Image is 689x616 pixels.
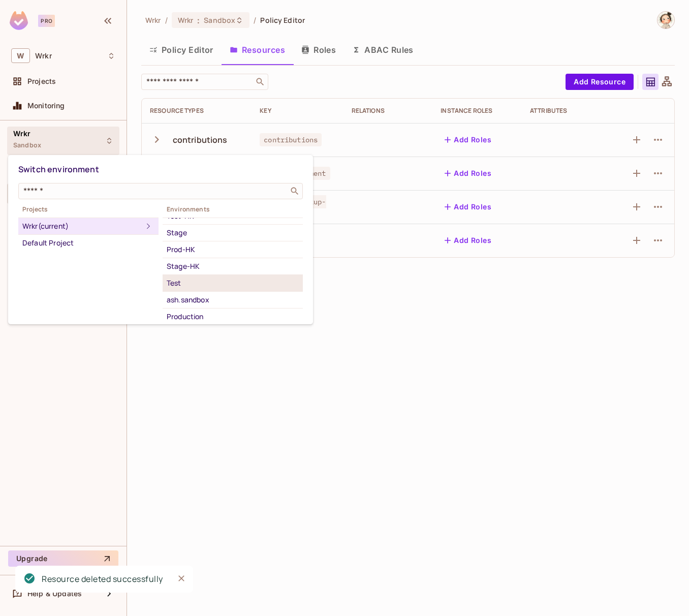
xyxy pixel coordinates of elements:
div: Default Project [22,237,154,249]
div: ash.sandbox [167,294,299,306]
div: Prod-HK [167,243,299,256]
div: Stage-HK [167,260,299,272]
span: Environments [163,205,303,213]
div: Test [167,277,299,289]
div: Resource deleted successfully [42,573,163,586]
span: Projects [18,205,159,213]
button: Close [174,571,189,586]
span: Switch environment [18,164,99,175]
div: Stage [167,227,299,239]
div: Production [167,311,299,323]
div: Wrkr (current) [22,220,142,232]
